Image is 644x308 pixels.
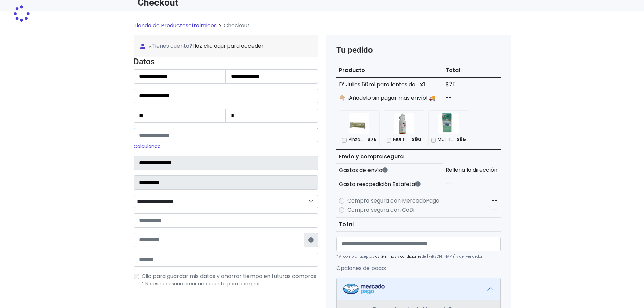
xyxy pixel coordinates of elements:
img: Mercadopago Logo [343,284,385,294]
span: -- [492,206,498,214]
td: D’ Julios 60ml para lentes de ... [336,77,443,91]
i: Estafeta cobra este monto extra por ser un CP de difícil acceso [415,181,421,187]
td: $75 [443,77,500,91]
td: -- [443,91,500,105]
a: Tienda de Productosoftalmicos [134,22,217,29]
td: -- [443,217,500,231]
th: Total [336,217,443,231]
th: Gasto reexpedición Estafeta [336,177,443,191]
i: Los gastos de envío dependen de códigos postales. ¡Te puedes llevar más productos en un solo envío ! [382,167,388,173]
img: MULTIplus 60ml [394,113,414,134]
span: $85 [457,136,466,143]
h4: Tu pedido [336,45,501,55]
p: MULTIplus ultra 60ml [438,136,454,143]
li: Checkout [217,22,250,30]
a: los términos y condiciones [374,254,422,259]
h4: Datos [134,57,318,67]
img: MULTIplus ultra 60ml [438,113,459,134]
th: Total [443,64,500,77]
th: Envío y compra segura [336,149,443,164]
img: Pinzas y aplicador de lentes de contacto [349,113,369,134]
span: Clic para guardar mis datos y ahorrar tiempo en futuras compras [142,272,316,280]
td: -- [443,177,500,191]
p: Opciones de pago: [336,264,501,273]
p: * Al comprar aceptas de [PERSON_NAME] y del vendedor [336,254,501,259]
span: -- [492,197,498,205]
p: * No es necesario crear una cuenta para comprar [142,280,318,287]
a: Haz clic aquí para acceder [192,42,264,50]
p: MULTIplus 60ml [393,136,409,143]
span: $80 [412,136,421,143]
th: Gastos de envío [336,163,443,177]
p: Pinzas y aplicador de lentes de contacto [349,136,365,143]
nav: breadcrumb [134,22,511,35]
span: ¿Tienes cuenta? [140,42,311,50]
small: Calculando… [134,143,164,150]
label: Compra segura con MercadoPago [347,197,439,205]
th: Producto [336,64,443,77]
strong: x1 [420,80,425,88]
td: Rellena la dirección [443,163,500,177]
label: Compra segura con CoDi [347,206,414,214]
i: Estafeta lo usará para ponerse en contacto en caso de tener algún problema con el envío [308,237,314,243]
td: 👇🏼 ¡Añádelo sin pagar más envío! 🚚 [336,91,443,105]
span: $75 [367,136,377,143]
